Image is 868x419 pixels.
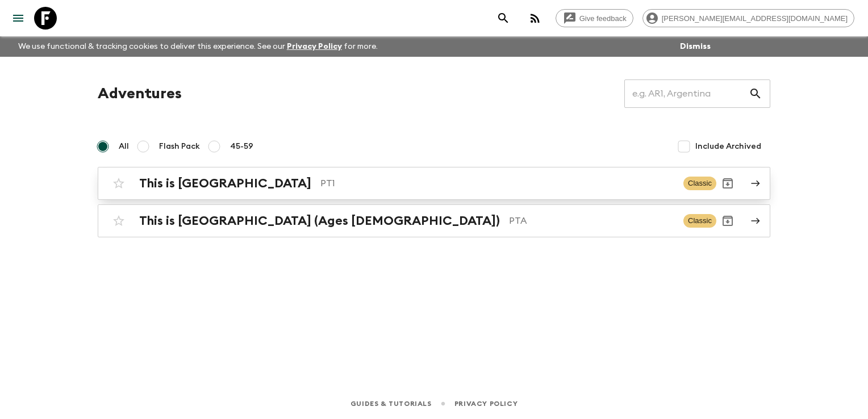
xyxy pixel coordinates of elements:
span: Give feedback [573,14,633,23]
span: Include Archived [695,141,761,152]
button: menu [7,7,30,30]
a: This is [GEOGRAPHIC_DATA]PT1ClassicArchive [98,167,770,200]
button: Archive [716,172,739,195]
div: [PERSON_NAME][EMAIL_ADDRESS][DOMAIN_NAME] [642,9,854,27]
a: Privacy Policy [454,397,518,410]
span: Classic [683,177,716,190]
h2: This is [GEOGRAPHIC_DATA] (Ages [DEMOGRAPHIC_DATA]) [139,213,500,228]
h2: This is [GEOGRAPHIC_DATA] [139,176,311,191]
p: PTA [509,214,674,228]
p: PT1 [320,177,674,190]
span: 45-59 [230,141,253,152]
button: Archive [716,209,739,232]
span: All [119,141,129,152]
span: [PERSON_NAME][EMAIL_ADDRESS][DOMAIN_NAME] [656,14,854,23]
h1: Adventures [98,82,182,105]
p: We use functional & tracking cookies to deliver this experience. See our for more. [14,36,382,57]
button: search adventures [492,7,515,30]
a: Guides & Tutorials [350,397,432,410]
button: Dismiss [677,39,713,55]
a: This is [GEOGRAPHIC_DATA] (Ages [DEMOGRAPHIC_DATA])PTAClassicArchive [98,204,770,237]
a: Give feedback [556,9,633,27]
a: Privacy Policy [287,43,342,51]
input: e.g. AR1, Argentina [624,78,749,110]
span: Flash Pack [159,141,200,152]
span: Classic [683,214,716,228]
